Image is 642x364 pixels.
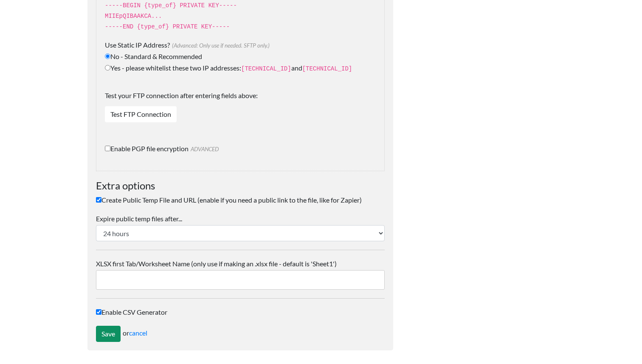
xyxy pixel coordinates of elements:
[170,42,270,49] span: (Advanced: Only use if needed. SFTP only.)
[105,54,110,59] input: No - Standard & Recommended
[96,197,101,203] input: Create Public Temp File and URL (enable if you need a public link to the file, like for Zapier)
[96,195,385,205] label: Create Public Temp File and URL (enable if you need a public link to the file, like for Zapier)
[105,146,110,151] input: Enable PGP file encryptionADVANCED
[105,40,376,50] label: Use Static IP Address?
[96,307,385,317] label: Enable CSV Generator
[105,106,177,122] a: Test FTP Connection
[189,146,219,152] span: ADVANCED
[600,322,632,354] iframe: Drift Widget Chat Controller
[96,326,121,342] input: Save
[105,63,376,73] label: Yes - please whitelist these two IP addresses: and
[105,51,376,62] label: No - Standard & Recommended
[96,309,101,315] input: Enable CSV Generator
[96,180,385,192] h4: Extra options
[105,2,237,30] code: -----BEGIN {type_of} PRIVATE KEY----- MIIEpQIBAAKCA... -----END {type_of} PRIVATE KEY-----
[129,329,147,337] a: cancel
[105,65,110,71] input: Yes - please whitelist these two IP addresses:[TECHNICAL_ID]and[TECHNICAL_ID]
[96,214,385,224] label: Expire public temp files after...
[96,326,385,342] div: or
[105,90,376,105] label: Test your FTP connection after entering fields above:
[105,144,376,154] label: Enable PGP file encryption
[96,259,385,269] label: XLSX first Tab/Worksheet Name (only use if making an .xlsx file - default is 'Sheet1')
[241,65,291,72] code: [TECHNICAL_ID]
[302,65,352,72] code: [TECHNICAL_ID]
